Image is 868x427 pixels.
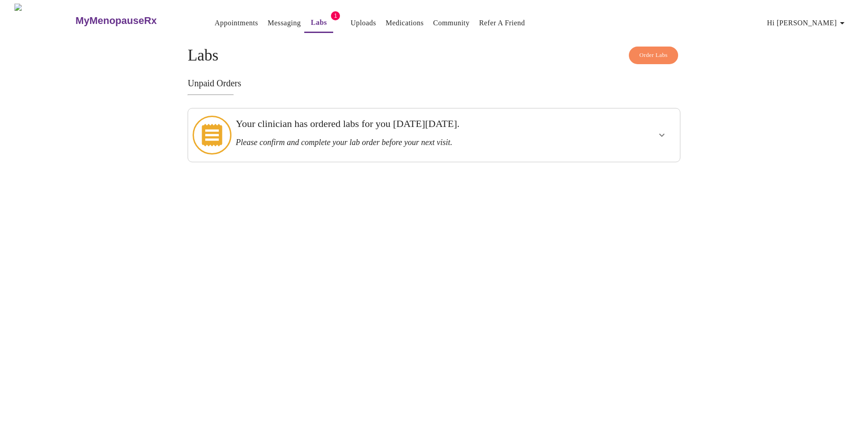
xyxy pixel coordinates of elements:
span: Order Labs [639,50,668,61]
h3: Your clinician has ordered labs for you [DATE][DATE]. [236,118,585,130]
h3: MyMenopauseRx [75,15,157,27]
h3: Please confirm and complete your lab order before your next visit. [236,138,585,147]
a: MyMenopauseRx [75,5,193,37]
a: Appointments [215,17,258,29]
a: Community [433,17,470,29]
h3: Unpaid Orders [188,78,680,89]
button: Appointments [211,14,262,32]
button: Community [429,14,473,32]
a: Labs [311,16,327,29]
img: MyMenopauseRx Logo [14,4,75,38]
button: Messaging [264,14,304,32]
button: Uploads [347,14,380,32]
button: Hi [PERSON_NAME] [764,14,851,32]
span: Hi [PERSON_NAME] [767,17,848,29]
button: Order Labs [629,47,678,64]
a: Refer a Friend [479,17,525,29]
a: Uploads [350,17,376,29]
a: Medications [386,17,424,29]
button: Medications [382,14,427,32]
a: Messaging [268,17,301,29]
button: Refer a Friend [476,14,529,32]
button: Labs [304,14,333,33]
button: show more [651,124,673,146]
span: 1 [331,11,340,20]
h4: Labs [188,47,680,65]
